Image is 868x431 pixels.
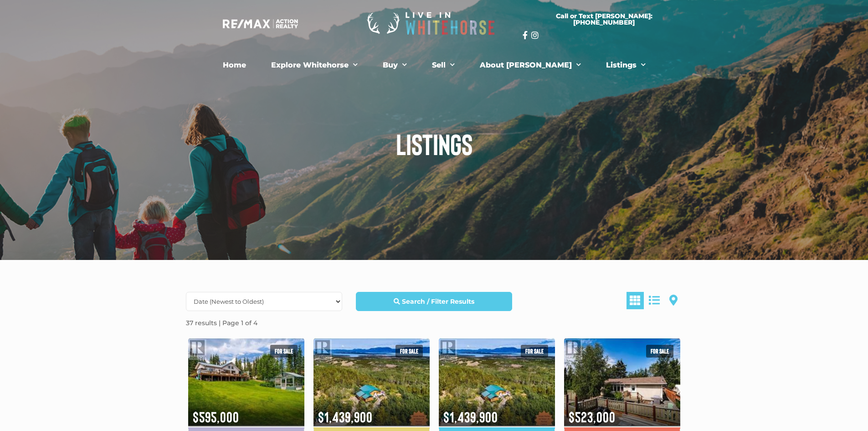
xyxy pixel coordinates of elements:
[534,13,675,26] span: Call or Text [PERSON_NAME]: [PHONE_NUMBER]
[564,337,680,427] img: 116 LOWELL STREET, Haines Junction, Yukon
[425,56,462,74] a: Sell
[646,345,673,358] span: For sale
[186,319,257,327] strong: 37 results | Page 1 of 4
[188,396,304,426] span: $595,000
[188,337,304,427] img: 52 LAKEVIEW ROAD, Whitehorse South, Yukon
[216,56,253,74] a: Home
[564,396,680,426] span: $523,000
[264,56,365,74] a: Explore Whitehorse
[179,123,689,164] h1: Listings
[439,396,555,426] span: $1,439,900
[599,56,652,74] a: Listings
[521,345,548,358] span: For sale
[313,396,430,426] span: $1,439,900
[356,292,512,311] a: Search / Filter Results
[313,337,430,427] img: 1745 NORTH KLONDIKE HIGHWAY, Whitehorse North, Yukon
[395,345,423,358] span: For sale
[376,56,414,74] a: Buy
[439,337,555,427] img: 1745 NORTH KLONDIKE HIGHWAY, Whitehorse North, Yukon
[184,56,685,74] nav: Menu
[270,345,298,358] span: For sale
[402,297,474,306] strong: Search / Filter Results
[473,56,588,74] a: About [PERSON_NAME]
[523,7,686,31] a: Call or Text [PERSON_NAME]: [PHONE_NUMBER]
